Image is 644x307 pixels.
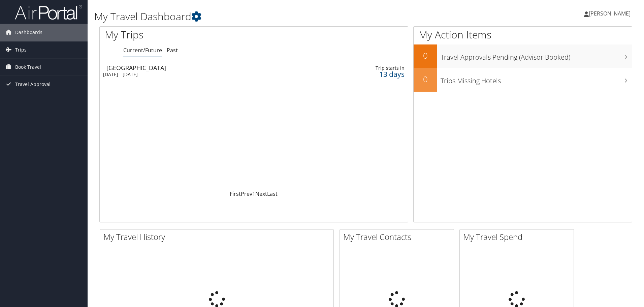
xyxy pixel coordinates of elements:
h2: My Travel History [103,231,333,243]
a: Last [267,190,278,197]
h2: My Travel Contacts [343,231,454,243]
h1: My Trips [105,28,275,42]
a: Prev [241,190,252,197]
img: airportal-logo.png [15,4,82,20]
a: Current/Future [123,47,162,54]
span: Book Travel [15,59,41,75]
a: Next [255,190,267,197]
a: [PERSON_NAME] [584,3,637,24]
h2: 0 [414,73,437,85]
a: Past [167,47,178,54]
h1: My Action Items [414,28,632,42]
h3: Trips Missing Hotels [441,73,632,86]
a: 0Travel Approvals Pending (Advisor Booked) [414,44,632,68]
h2: 0 [414,50,437,61]
div: [DATE] - [DATE] [103,71,297,78]
h1: My Travel Dashboard [94,9,456,24]
span: Travel Approval [15,76,51,93]
a: First [230,190,241,197]
div: 13 days [337,71,404,77]
div: Trip starts in [337,65,404,71]
a: 1 [252,190,255,197]
span: Trips [15,41,27,58]
h3: Travel Approvals Pending (Advisor Booked) [441,49,632,62]
div: [GEOGRAPHIC_DATA] [106,65,300,71]
span: Dashboards [15,24,42,41]
span: [PERSON_NAME] [589,10,631,17]
h2: My Travel Spend [463,231,574,243]
a: 0Trips Missing Hotels [414,68,632,92]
